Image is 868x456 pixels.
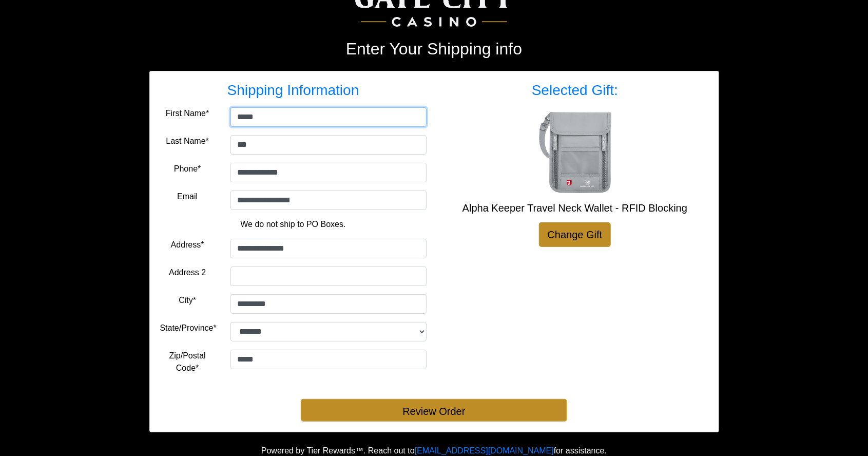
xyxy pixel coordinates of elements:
span: Powered by Tier Rewards™. Reach out to for assistance. [261,446,607,455]
label: Email [177,191,198,203]
h2: Enter Your Shipping info [149,39,719,59]
label: State/Province* [160,322,217,334]
a: Change Gift [539,222,611,247]
label: Address 2 [169,267,206,279]
h3: Shipping Information [160,82,427,99]
h5: Alpha Keeper Travel Neck Wallet - RFID Blocking [442,202,708,214]
label: Zip/Postal Code* [160,350,215,374]
p: We do not ship to PO Boxes. [168,218,419,231]
h3: Selected Gift: [442,82,708,99]
label: City* [179,294,196,307]
a: [EMAIL_ADDRESS][DOMAIN_NAME] [415,446,554,455]
img: Alpha Keeper Travel Neck Wallet - RFID Blocking [534,111,616,194]
button: Review Order [301,399,567,422]
label: Last Name* [166,135,209,147]
label: First Name* [166,107,209,120]
label: Address* [171,239,204,251]
label: Phone* [174,163,201,175]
